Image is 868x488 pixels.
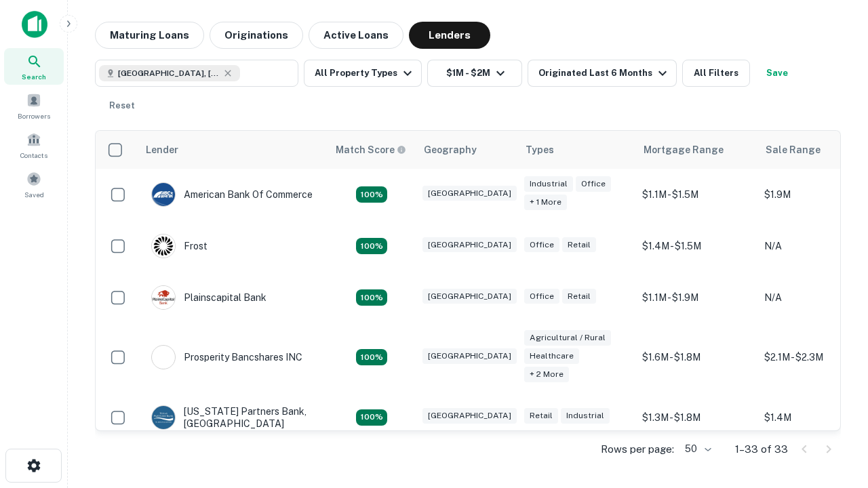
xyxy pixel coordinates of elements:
[4,87,64,124] a: Borrowers
[735,441,788,457] p: 1–33 of 33
[18,110,50,121] span: Borrowers
[635,323,757,392] td: $1.6M - $1.8M
[4,48,64,85] a: Search
[422,408,517,424] div: [GEOGRAPHIC_DATA]
[576,176,611,192] div: Office
[328,131,416,169] th: Capitalize uses an advanced AI algorithm to match your search with the best lender. The match sco...
[524,367,569,382] div: + 2 more
[524,408,558,424] div: Retail
[422,289,517,304] div: [GEOGRAPHIC_DATA]
[524,330,611,346] div: Agricultural / Rural
[524,195,567,210] div: + 1 more
[562,289,596,304] div: Retail
[422,186,517,201] div: [GEOGRAPHIC_DATA]
[20,150,47,161] span: Contacts
[356,186,387,203] div: Matching Properties: 3, hasApolloMatch: undefined
[635,272,757,323] td: $1.1M - $1.9M
[152,235,175,258] img: picture
[95,22,204,49] button: Maturing Loans
[210,22,303,49] button: Originations
[151,285,267,310] div: Plainscapital Bank
[562,237,596,253] div: Retail
[409,22,490,49] button: Lenders
[422,237,517,253] div: [GEOGRAPHIC_DATA]
[356,349,387,365] div: Matching Properties: 5, hasApolloMatch: undefined
[422,348,517,364] div: [GEOGRAPHIC_DATA]
[151,182,313,207] div: American Bank Of Commerce
[524,176,573,192] div: Industrial
[336,142,403,157] h6: Match Score
[424,142,477,158] div: Geography
[427,60,522,87] button: $1M - $2M
[356,289,387,306] div: Matching Properties: 3, hasApolloMatch: undefined
[356,409,387,426] div: Matching Properties: 4, hasApolloMatch: undefined
[151,405,314,430] div: [US_STATE] Partners Bank, [GEOGRAPHIC_DATA]
[22,71,46,82] span: Search
[524,237,559,253] div: Office
[138,131,328,169] th: Lender
[679,439,713,459] div: 50
[524,289,559,304] div: Office
[766,142,821,158] div: Sale Range
[152,286,175,309] img: picture
[635,392,757,443] td: $1.3M - $1.8M
[151,234,208,258] div: Frost
[118,67,220,79] span: [GEOGRAPHIC_DATA], [GEOGRAPHIC_DATA], [GEOGRAPHIC_DATA]
[682,60,750,87] button: All Filters
[151,345,302,369] div: Prosperity Bancshares INC
[100,92,144,119] button: Reset
[517,131,635,169] th: Types
[601,441,674,457] p: Rows per page:
[528,60,677,87] button: Originated Last 6 Months
[356,238,387,254] div: Matching Properties: 3, hasApolloMatch: undefined
[561,408,610,424] div: Industrial
[538,65,671,81] div: Originated Last 6 Months
[336,142,406,157] div: Capitalize uses an advanced AI algorithm to match your search with the best lender. The match sco...
[635,220,757,272] td: $1.4M - $1.5M
[416,131,517,169] th: Geography
[24,189,44,200] span: Saved
[644,142,724,158] div: Mortgage Range
[4,127,64,163] a: Contacts
[800,380,868,445] iframe: Chat Widget
[152,183,175,206] img: picture
[635,131,757,169] th: Mortgage Range
[152,346,175,369] img: picture
[4,166,64,203] a: Saved
[304,60,422,87] button: All Property Types
[146,142,178,158] div: Lender
[22,11,47,38] img: capitalize-icon.png
[755,60,799,87] button: Save your search to get updates of matches that match your search criteria.
[152,406,175,429] img: picture
[526,142,554,158] div: Types
[309,22,403,49] button: Active Loans
[635,169,757,220] td: $1.1M - $1.5M
[524,348,579,364] div: Healthcare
